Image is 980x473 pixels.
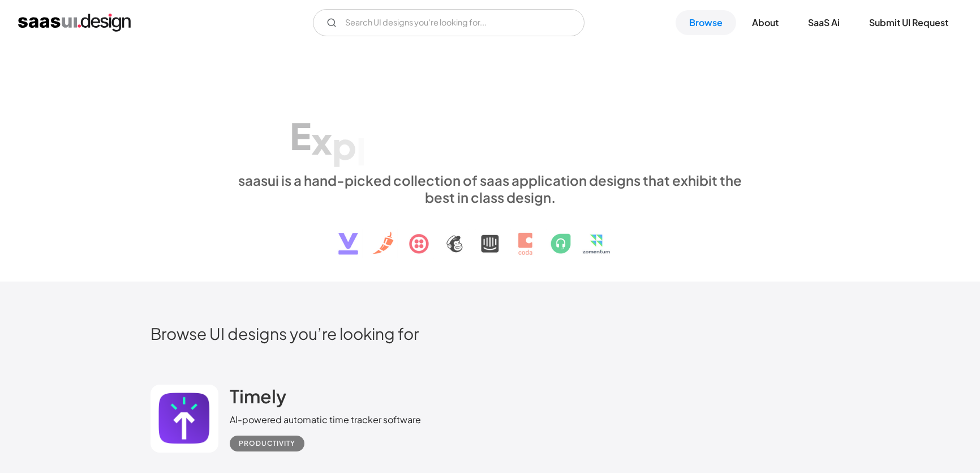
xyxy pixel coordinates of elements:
[239,437,295,450] div: Productivity
[18,14,131,32] a: home
[356,129,366,173] div: l
[230,172,750,206] div: saasui is a hand-picked collection of saas application designs that exhibit the best in class des...
[313,9,584,36] form: Email Form
[290,113,311,157] div: E
[856,10,962,35] a: Submit UI Request
[230,385,286,407] h2: Timely
[311,118,332,162] div: x
[676,10,736,35] a: Browse
[319,206,661,265] img: text, icon, saas logo
[151,323,829,343] h2: Browse UI designs you’re looking for
[313,9,584,36] input: Search UI designs you're looking for...
[230,385,286,413] a: Timely
[794,10,853,35] a: SaaS Ai
[230,413,421,427] div: AI-powered automatic time tracker software
[738,10,792,35] a: About
[230,74,750,161] h1: Explore SaaS UI design patterns & interactions.
[332,123,356,167] div: p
